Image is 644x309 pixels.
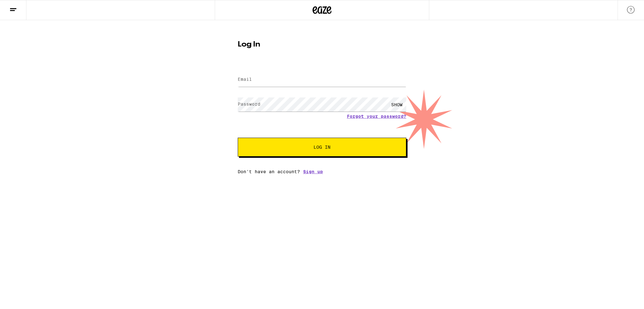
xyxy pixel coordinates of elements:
[387,97,406,112] div: SHOW
[238,138,406,157] button: Log In
[238,77,252,82] label: Email
[314,145,330,149] span: Log In
[238,169,406,174] div: Don't have an account?
[238,73,406,87] input: Email
[238,41,406,48] h1: Log In
[238,102,260,107] label: Password
[303,169,323,174] a: Sign up
[347,114,406,119] a: Forgot your password?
